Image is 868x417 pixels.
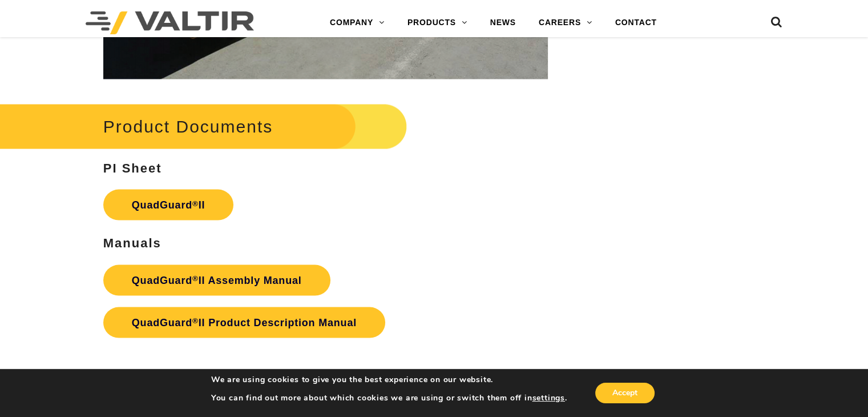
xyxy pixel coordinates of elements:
strong: Manuals [103,236,162,250]
strong: QuadGuard II Assembly Manual [132,275,302,286]
a: QuadGuard®II [103,190,234,220]
p: You can find out more about which cookies we are using or switch them off in . [211,393,567,403]
button: Accept [595,383,655,403]
p: We are using cookies to give you the best experience on our website. [211,375,567,385]
img: Valtir [86,11,254,34]
a: COMPANY [318,11,396,34]
a: PRODUCTS [396,11,479,34]
a: QuadGuard®II Assembly Manual [103,265,330,296]
sup: ® [192,199,199,208]
sup: ® [192,274,199,283]
a: QuadGuard®II Product Description Manual [103,307,385,338]
strong: QuadGuard II Product Description Manual [132,317,357,328]
a: CAREERS [527,11,604,34]
button: settings [532,393,564,403]
strong: PI Sheet [103,161,162,175]
a: NEWS [479,11,527,34]
a: CONTACT [604,11,668,34]
sup: ® [192,316,199,325]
